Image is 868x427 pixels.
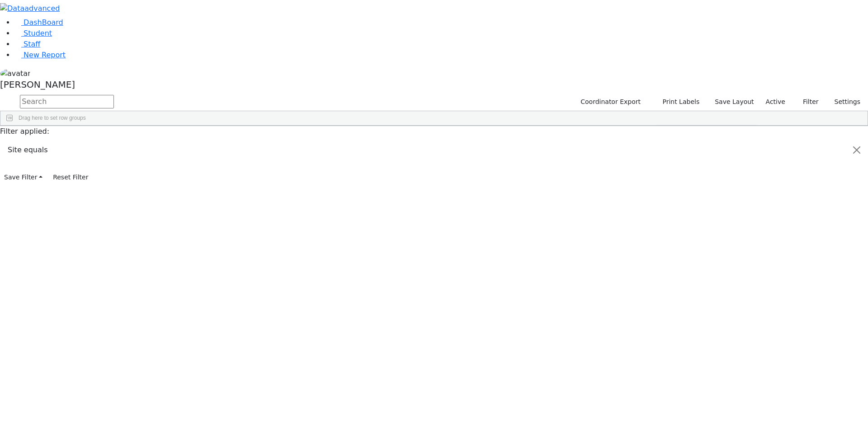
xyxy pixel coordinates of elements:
a: Staff [14,40,40,48]
a: Student [14,29,52,38]
span: New Report [24,51,66,59]
input: Search [20,95,114,108]
a: DashBoard [14,18,63,27]
span: DashBoard [24,18,63,27]
label: Active [762,95,789,109]
span: Student [24,29,52,38]
button: Print Labels [652,95,703,109]
button: Settings [823,95,864,109]
button: Close [846,137,868,163]
button: Save Layout [711,95,758,109]
button: Filter [791,95,823,109]
span: Drag here to set row groups [19,115,86,121]
button: Reset Filter [49,170,92,184]
a: New Report [14,51,66,59]
button: Coordinator Export [575,95,645,109]
span: Staff [24,40,40,48]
